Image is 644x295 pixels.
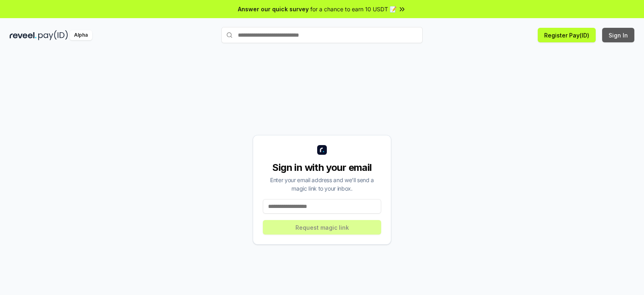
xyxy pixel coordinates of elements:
[10,30,37,40] img: reveel_dark
[317,145,327,155] img: logo_small
[263,161,381,174] div: Sign in with your email
[238,5,309,13] span: Answer our quick survey
[310,5,396,13] span: for a chance to earn 10 USDT 📝
[70,30,92,40] div: Alpha
[538,28,596,42] button: Register Pay(ID)
[602,28,634,42] button: Sign In
[38,30,68,40] img: pay_id
[263,176,381,193] div: Enter your email address and we’ll send a magic link to your inbox.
